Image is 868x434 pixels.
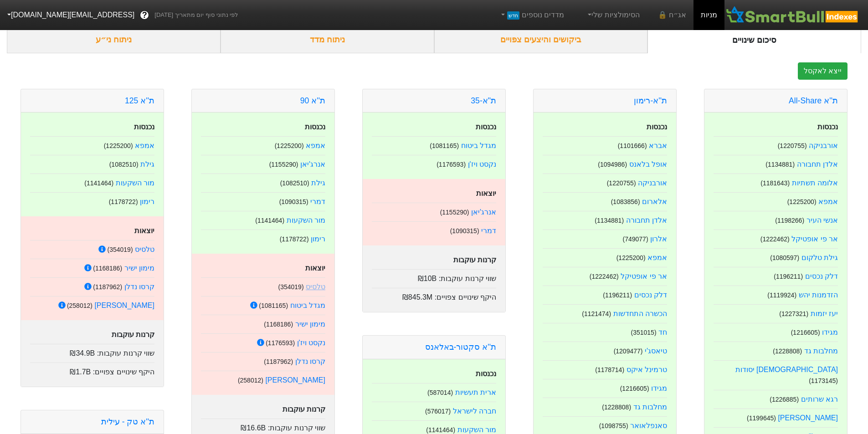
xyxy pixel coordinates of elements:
strong: נכנסות [817,123,838,131]
a: הכשרה התחדשות [613,310,667,317]
a: אורבניקה [638,179,667,187]
a: מחלבות גד [804,347,838,355]
strong: נכנסות [476,123,496,131]
small: ( 1181643 ) [760,179,790,187]
a: אמפא [647,254,667,261]
a: דלק נכסים [634,291,667,299]
a: טלסיס [135,245,154,253]
a: אנרג'יאן [300,160,325,168]
small: ( 1094986 ) [598,161,627,168]
a: אלדן תחבורה [626,216,667,224]
small: ( 1080597 ) [770,254,799,261]
a: גילת טלקום [801,254,838,261]
a: אנרג'יאן [471,208,496,216]
a: [PERSON_NAME] [265,376,325,384]
small: ( 1168186 ) [264,321,293,328]
a: אמפא [818,198,838,205]
small: ( 1225200 ) [787,198,817,205]
small: ( 1121474 ) [582,310,611,317]
small: ( 587014 ) [427,389,453,396]
strong: קרנות עוקבות [112,331,154,338]
small: ( 1178722 ) [280,235,309,243]
a: אופל בלאנס [629,160,667,168]
small: ( 1222462 ) [760,235,790,243]
div: היקף שינויים צפויים : [372,288,496,303]
a: הזדמנות יהש [799,291,838,299]
strong: קרנות עוקבות [282,405,325,413]
a: מור השקעות [116,179,154,187]
div: היקף שינויים צפויים : [30,363,154,378]
div: שווי קרנות עוקבות : [201,419,325,434]
span: ₪10B [418,275,437,282]
a: ת''א-רימון [634,96,667,105]
small: ( 1187962 ) [93,283,122,291]
button: ייצא לאקסל [798,62,847,80]
a: אר פי אופטיקל [791,235,838,243]
a: קרסו נדלן [124,283,154,291]
a: אורבניקה [809,142,838,149]
a: יעז יזמות [811,310,838,317]
small: ( 1228808 ) [773,347,802,355]
a: [DEMOGRAPHIC_DATA] יסודות [735,366,838,373]
div: ניתוח ני״ע [7,26,221,53]
a: דלק נכסים [805,272,838,280]
span: ? [142,9,147,21]
small: ( 1173145 ) [809,377,838,384]
small: ( 1081165 ) [259,302,288,309]
small: ( 1176593 ) [437,161,466,168]
small: ( 258012 ) [238,377,263,384]
small: ( 354019 ) [278,283,303,291]
a: אלרון [650,235,667,243]
div: ביקושים והיצעים צפויים [434,26,648,53]
div: שווי קרנות עוקבות : [372,269,496,284]
a: דמרי [310,198,325,205]
small: ( 1134881 ) [595,217,624,224]
a: אברא [649,142,667,149]
strong: יוצאות [305,264,325,272]
small: ( 351015 ) [631,329,656,336]
strong: נכנסות [647,123,667,131]
a: ת''א סקטור-באלאנס [425,342,496,352]
a: רימון [140,198,154,205]
small: ( 1168186 ) [93,265,122,272]
small: ( 1198266 ) [775,217,804,224]
small: ( 1083856 ) [611,198,640,205]
small: ( 1225200 ) [275,142,304,149]
a: דמרי [481,227,496,235]
a: [PERSON_NAME] [94,301,154,309]
a: סאנפלאואר [630,422,667,429]
a: אלומה תשתיות [792,179,838,187]
a: מור השקעות [287,216,325,224]
small: ( 1196211 ) [603,291,632,299]
a: מגדל ביטוח [290,301,325,309]
small: ( 1081165 ) [430,142,459,149]
a: רגא שרותים [801,395,838,403]
a: אלדן תחבורה [797,160,838,168]
a: אר פי אופטיקל [621,272,667,280]
small: ( 1196211 ) [774,273,803,280]
small: ( 1216605 ) [620,385,649,392]
small: ( 1082510 ) [109,161,139,168]
span: ₪16.6B [241,424,266,432]
small: ( 1141464 ) [255,217,284,224]
a: מגידו [822,328,838,336]
a: הסימולציות שלי [582,6,643,24]
small: ( 1155290 ) [440,209,469,216]
a: נקסט ויז'ן [297,339,326,347]
small: ( 1216605 ) [791,329,820,336]
small: ( 1209477 ) [614,347,643,355]
strong: נכנסות [476,370,496,378]
small: ( 1228808 ) [602,403,631,411]
small: ( 1090315 ) [279,198,308,205]
small: ( 1098755 ) [599,422,628,429]
small: ( 1227321 ) [779,310,808,317]
small: ( 1134881 ) [765,161,795,168]
small: ( 1101666 ) [618,142,647,149]
a: מור השקעות [457,426,496,434]
a: אלארום [642,198,667,205]
span: לפי נתוני סוף יום מתאריך [DATE] [154,10,238,20]
a: אמפא [135,142,154,149]
a: קרסו נדלן [295,357,325,365]
small: ( 1226885 ) [770,396,799,403]
small: ( 1178714 ) [595,366,624,373]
